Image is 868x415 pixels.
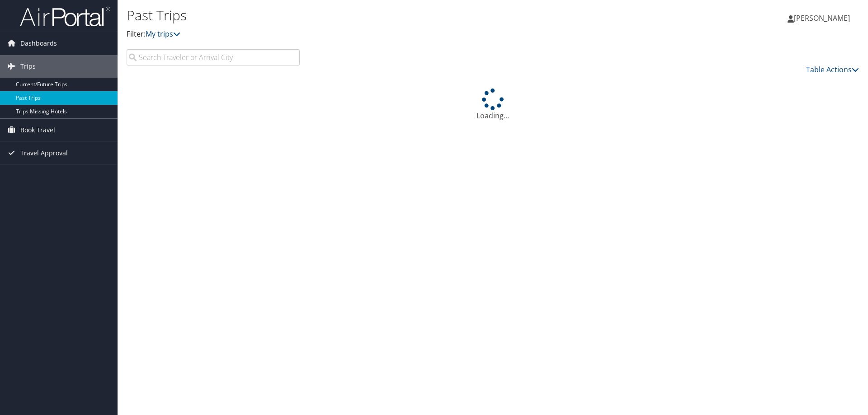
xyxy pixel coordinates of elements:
a: [PERSON_NAME] [788,5,859,32]
h1: Past Trips [127,6,615,25]
span: [PERSON_NAME] [794,13,850,23]
input: Search Traveler or Arrival City [127,49,300,65]
span: Dashboards [20,32,57,55]
span: Travel Approval [20,142,68,164]
div: Loading... [127,89,859,121]
span: Trips [20,55,36,78]
img: airportal-logo.png [20,6,110,27]
a: Table Actions [806,65,859,75]
a: My trips [146,29,180,39]
span: Book Travel [20,119,55,141]
p: Filter: [127,28,615,40]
